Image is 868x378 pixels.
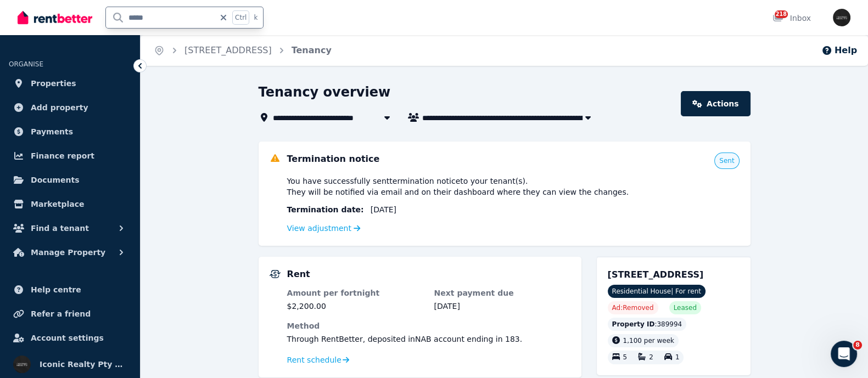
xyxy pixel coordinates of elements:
iframe: Intercom live chat [831,341,857,367]
dt: Next payment due [434,287,570,298]
span: [DATE] [371,204,396,215]
button: Find a tenant [9,217,131,239]
span: 1,100 per week [623,337,674,345]
img: Rental Payments [270,270,281,278]
a: Help centre [9,279,131,301]
span: Through RentBetter , deposited in NAB account ending in 183 . [287,335,523,343]
dt: Amount per fortnight [287,287,423,298]
div: Inbox [772,13,811,24]
span: Termination date : [287,204,364,215]
span: Marketplace [31,198,84,211]
dd: $2,200.00 [287,301,423,312]
img: Iconic Realty Pty Ltd [833,9,850,26]
nav: Breadcrumb [141,35,345,66]
span: 218 [775,10,788,18]
span: ORGANISE [9,60,43,68]
h5: Rent [287,268,310,281]
a: Payments [9,121,131,143]
button: Manage Property [9,241,131,263]
a: Finance report [9,145,131,167]
span: Refer a friend [31,307,91,320]
a: Tenancy [292,45,332,55]
span: Property ID [612,320,655,329]
a: Refer a friend [9,303,131,325]
span: [STREET_ADDRESS] [608,269,704,280]
span: Documents [31,173,80,187]
a: View adjustment [287,224,361,233]
span: Rent schedule [287,354,341,365]
span: 5 [623,354,628,362]
a: Rent schedule [287,354,350,365]
span: Payments [31,125,73,138]
span: Add property [31,101,88,114]
img: RentBetter [18,9,92,26]
span: Finance report [31,149,94,162]
h1: Tenancy overview [259,83,391,101]
img: Iconic Realty Pty Ltd [13,356,31,373]
a: Add property [9,97,131,119]
span: Manage Property [31,246,105,259]
span: Find a tenant [31,222,89,235]
span: k [254,13,257,22]
a: Actions [681,91,750,116]
a: [STREET_ADDRESS] [184,45,272,55]
div: : 389994 [608,318,687,331]
dt: Method [287,320,570,331]
span: Ctrl [232,10,249,25]
a: Properties [9,72,131,94]
span: Account settings [31,331,104,345]
a: Account settings [9,327,131,349]
button: Help [821,44,857,57]
a: Marketplace [9,193,131,215]
span: Help centre [31,283,81,296]
h5: Termination notice [287,153,380,166]
a: Documents [9,169,131,191]
span: You have successfully sent termination notice to your tenant(s) . They will be notified via email... [287,176,629,198]
span: 2 [649,354,653,362]
span: 8 [853,341,862,349]
span: Ad: Removed [612,303,654,312]
span: Residential House | For rent [608,285,705,298]
dd: [DATE] [434,301,570,312]
span: Iconic Realty Pty Ltd [40,358,127,371]
span: Sent [719,156,734,165]
span: Leased [674,303,697,312]
span: 1 [675,354,680,362]
span: Properties [31,77,76,90]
